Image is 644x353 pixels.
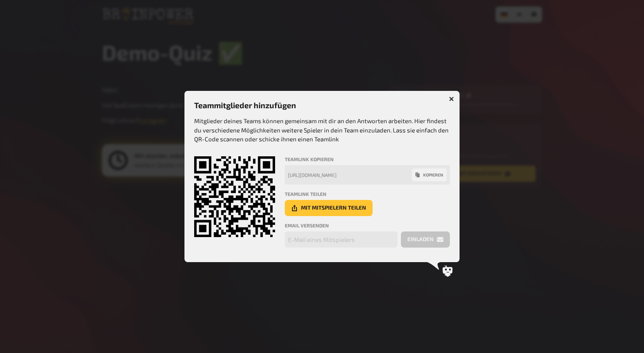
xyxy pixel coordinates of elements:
button: einladen [401,231,450,248]
h4: Teamlink kopieren [285,156,450,162]
h3: Teammitglieder hinzufügen [194,101,450,110]
input: E-Mail eines Mitspielers [285,231,398,248]
div: [URL][DOMAIN_NAME] [288,172,412,178]
h4: Email versenden [285,223,450,228]
h4: Teamlink teilen [285,191,450,197]
p: Mitglieder deines Teams können gemeinsam mit dir an den Antworten arbeiten. Hier findest du versc... [194,116,450,144]
button: Mit Mitspielern teilen [285,200,373,216]
button: kopieren [412,168,447,181]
